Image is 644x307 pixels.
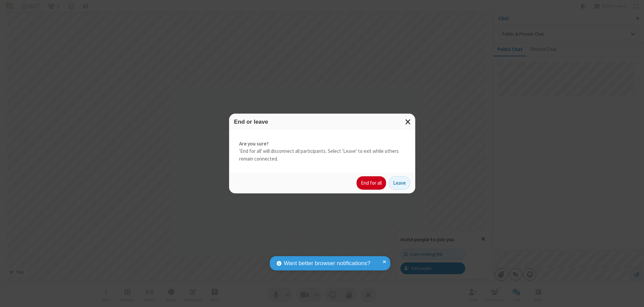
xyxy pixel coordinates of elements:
button: Close modal [401,114,415,130]
div: 'End for all' will disconnect all participants. Select 'Leave' to exit while others remain connec... [229,130,415,173]
span: Want better browser notifications? [284,259,370,268]
button: Leave [389,176,410,190]
strong: Are you sure? [239,140,405,148]
h3: End or leave [234,119,410,125]
button: End for all [357,176,386,190]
